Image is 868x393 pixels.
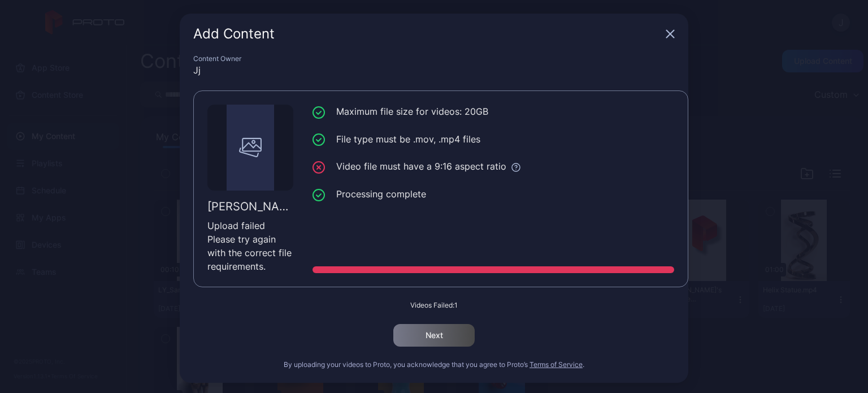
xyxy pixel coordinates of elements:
button: Next [393,324,475,347]
div: Add Content [193,27,661,41]
div: By uploading your videos to Proto, you acknowledge that you agree to Proto’s . [193,360,675,369]
div: Content Owner [193,54,675,63]
li: Maximum file size for videos: 20GB [313,105,674,119]
li: Processing complete [313,187,674,201]
div: Videos Failed: 1 [193,301,675,310]
div: Upload failed [207,219,293,232]
div: Please try again with the correct file requirements. [207,232,293,273]
li: Video file must have a 9:16 aspect ratio [313,159,674,174]
div: Jj [193,63,675,77]
div: [PERSON_NAME].mp4 [207,200,293,213]
button: Terms of Service [530,360,583,369]
div: Next [426,331,443,340]
li: File type must be .mov, .mp4 files [313,132,674,146]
